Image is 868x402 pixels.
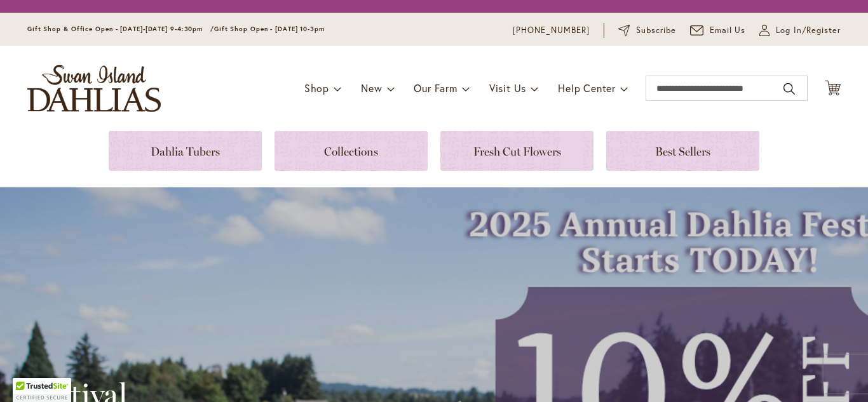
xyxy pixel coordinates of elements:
[776,24,841,37] span: Log In/Register
[783,79,795,99] button: Search
[759,24,841,37] a: Log In/Register
[636,24,676,37] span: Subscribe
[304,81,329,95] span: Shop
[214,25,325,33] span: Gift Shop Open - [DATE] 10-3pm
[27,65,161,112] a: store logo
[690,24,746,37] a: Email Us
[414,81,457,95] span: Our Farm
[489,81,526,95] span: Visit Us
[27,25,214,33] span: Gift Shop & Office Open - [DATE]-[DATE] 9-4:30pm /
[361,81,382,95] span: New
[13,378,71,402] div: TrustedSite Certified
[618,24,676,37] a: Subscribe
[513,24,590,37] a: [PHONE_NUMBER]
[710,24,746,37] span: Email Us
[558,81,616,95] span: Help Center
